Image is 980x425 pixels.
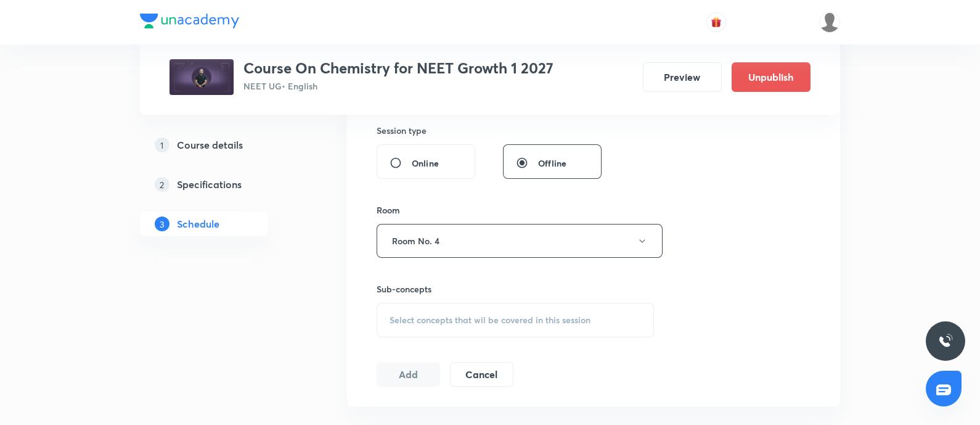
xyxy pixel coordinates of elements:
p: 2 [155,177,169,192]
h6: Session type [377,124,427,137]
h5: Course details [177,138,243,152]
p: 1 [155,138,169,152]
span: Online [412,157,439,170]
h5: Schedule [177,217,219,231]
button: Add [377,362,440,387]
img: Company Logo [140,14,239,28]
button: Unpublish [732,62,811,92]
img: b8544f6a152c43069448a8c93d47b6b5.jpg [169,59,234,95]
button: avatar [706,12,726,32]
img: ttu [938,334,953,349]
h6: Room [377,204,400,217]
span: Select concepts that wil be covered in this session [390,315,590,325]
button: Room No. 4 [377,224,663,258]
a: 1Course details [140,133,308,157]
p: NEET UG • English [243,80,553,93]
button: Cancel [450,362,513,387]
p: 3 [155,217,169,231]
a: 2Specifications [140,172,308,197]
h5: Specifications [177,177,242,192]
img: avatar [711,17,722,28]
a: Company Logo [140,14,239,31]
h6: Sub-concepts [377,283,654,295]
h3: Course On Chemistry for NEET Growth 1 2027 [243,59,553,77]
img: Gopal ram [819,12,840,33]
span: Offline [538,157,566,170]
button: Preview [643,62,722,92]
